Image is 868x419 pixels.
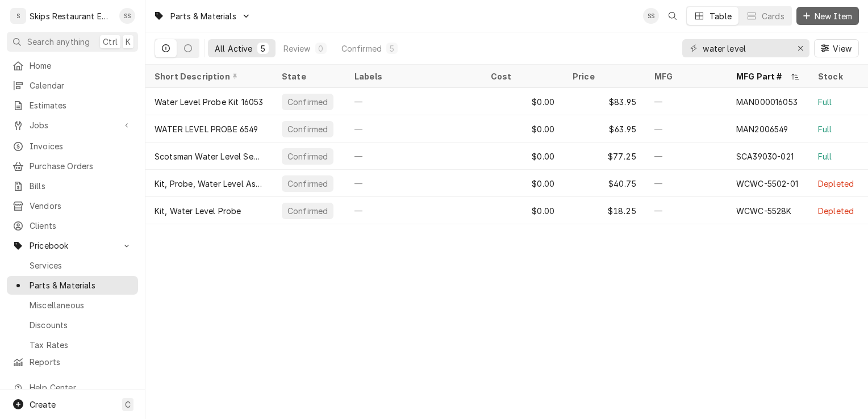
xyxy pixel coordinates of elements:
[818,123,832,135] div: Full
[818,178,854,190] div: Depleted
[30,259,132,271] span: Services
[812,10,854,22] span: New Item
[7,32,138,52] button: Search anythingCtrlK
[7,56,138,75] a: Home
[30,319,132,331] span: Discounts
[736,150,794,162] div: SCA39030-021
[119,8,135,24] div: Shan Skipper's Avatar
[155,123,258,135] div: WATER LEVEL PROBE 6549
[7,276,138,295] a: Parts & Materials
[30,79,132,91] span: Calendar
[30,220,132,232] span: Clients
[286,205,329,217] div: Confirmed
[654,70,716,82] div: MFG
[7,76,138,95] a: Calendar
[30,60,132,72] span: Home
[491,70,552,82] div: Cost
[818,150,832,162] div: Full
[663,7,682,25] button: Open search
[831,43,854,55] span: View
[354,70,473,82] div: Labels
[643,8,659,24] div: Shan Skipper's Avatar
[7,177,138,195] a: Bills
[564,197,645,224] div: $18.25
[345,170,482,197] div: —
[573,70,634,82] div: Price
[30,119,115,131] span: Jobs
[389,43,395,55] div: 5
[30,140,132,152] span: Invoices
[30,200,132,212] span: Vendors
[126,36,131,48] span: K
[30,240,115,252] span: Pricebook
[645,170,727,197] div: —
[482,115,564,143] div: $0.00
[645,115,727,143] div: —
[762,10,784,22] div: Cards
[703,39,788,57] input: Keyword search
[736,178,798,190] div: WCWC-5502-01
[814,39,859,57] button: View
[30,99,132,111] span: Estimates
[30,299,132,311] span: Miscellaneous
[155,150,264,162] div: Scotsman Water Level Sensor
[7,378,138,397] a: Go to Help Center
[7,196,138,215] a: Vendors
[710,10,732,22] div: Table
[155,70,261,82] div: Short Description
[341,43,382,55] div: Confirmed
[345,197,482,224] div: —
[125,399,131,410] span: C
[645,197,727,224] div: —
[27,36,90,48] span: Search anything
[7,353,138,371] a: Reports
[10,8,26,24] div: S
[7,336,138,354] a: Tax Rates
[482,88,564,115] div: $0.00
[318,43,324,55] div: 0
[7,256,138,275] a: Services
[482,197,564,224] div: $0.00
[7,316,138,334] a: Discounts
[286,150,329,162] div: Confirmed
[736,123,788,135] div: MAN2006549
[119,8,135,24] div: SS
[564,115,645,143] div: $63.95
[170,10,236,22] span: Parts & Materials
[286,178,329,190] div: Confirmed
[818,70,861,82] div: Stock
[564,88,645,115] div: $83.95
[30,400,56,409] span: Create
[7,216,138,235] a: Clients
[30,339,132,351] span: Tax Rates
[286,96,329,108] div: Confirmed
[7,137,138,156] a: Invoices
[645,88,727,115] div: —
[736,70,788,82] div: MFG Part #
[30,10,113,22] div: Skips Restaurant Equipment
[818,205,854,217] div: Depleted
[286,123,329,135] div: Confirmed
[645,143,727,170] div: —
[564,170,645,197] div: $40.75
[260,43,266,55] div: 5
[345,88,482,115] div: —
[30,180,132,192] span: Bills
[30,382,131,393] span: Help Center
[482,143,564,170] div: $0.00
[283,43,311,55] div: Review
[7,116,138,135] a: Go to Jobs
[155,205,241,217] div: Kit, Water Level Probe
[736,96,798,108] div: MAN000016053
[791,39,809,57] button: Erase input
[7,296,138,315] a: Miscellaneous
[564,143,645,170] div: $77.25
[7,96,138,115] a: Estimates
[736,205,792,217] div: WCWC-5528K
[155,178,264,190] div: Kit, Probe, Water Level Assy
[796,7,859,25] button: New Item
[345,143,482,170] div: —
[7,157,138,175] a: Purchase Orders
[215,43,253,55] div: All Active
[30,279,132,291] span: Parts & Materials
